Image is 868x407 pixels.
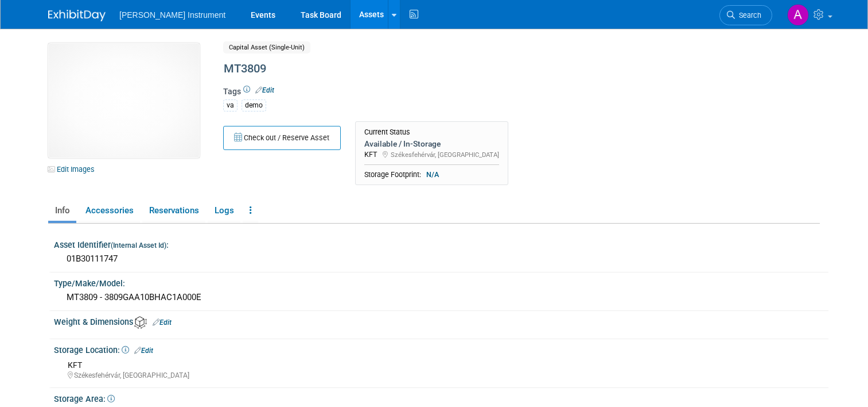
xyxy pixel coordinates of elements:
small: (Internal Asset Id) [111,241,166,249]
div: MT3809 - 3809GAA10BHAC1A000E [63,289,820,306]
div: Type/Make/Model: [54,275,828,289]
div: demo [242,99,266,112]
a: Search [719,5,772,25]
div: Tags [223,86,732,119]
div: Asset Identifier : [54,236,828,251]
a: Edit [134,347,153,355]
img: View Images [48,43,200,158]
a: Accessories [79,201,140,221]
div: 01B30111747 [63,250,820,268]
a: Reservations [142,201,205,221]
a: Edit [153,318,172,327]
div: Current Status [364,128,499,137]
img: André den Haan [787,4,809,26]
button: Check out / Reserve Asset [223,126,341,150]
a: Edit [255,86,274,94]
img: ExhibitDay [48,10,106,21]
span: Capital Asset (Single-Unit) [223,41,310,53]
span: Storage Area: [54,394,115,404]
div: MT3809 [220,59,732,79]
span: [PERSON_NAME] Instrument [119,10,225,20]
a: Edit Images [48,162,99,176]
span: KFT [68,360,82,370]
div: Available / In-Storage [364,139,499,149]
span: N/A [423,170,442,180]
img: Asset Weight and Dimensions [134,316,147,329]
span: Székesfehérvár, [GEOGRAPHIC_DATA] [391,151,499,159]
div: Székesfehérvár, [GEOGRAPHIC_DATA] [68,371,820,381]
div: Storage Location: [54,341,828,356]
a: Info [48,201,76,221]
span: Search [735,11,761,20]
span: KFT [364,150,377,159]
div: va [223,99,238,112]
div: Storage Footprint: [364,170,499,180]
a: Logs [208,201,240,221]
div: Weight & Dimensions [54,313,828,329]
